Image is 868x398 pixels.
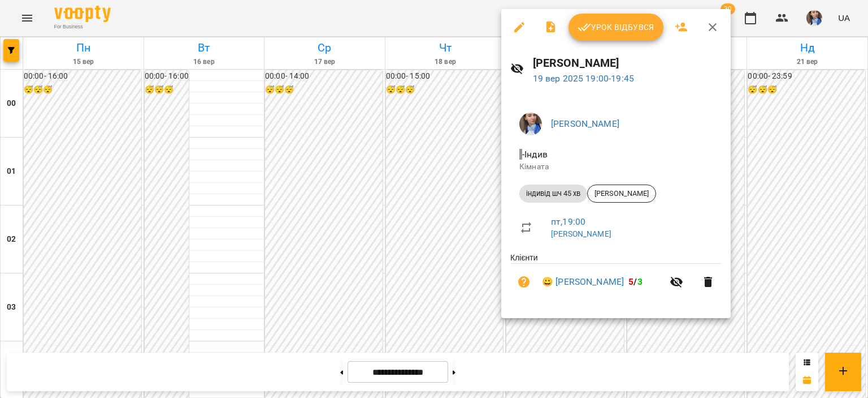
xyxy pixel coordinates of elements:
div: [PERSON_NAME] [587,185,656,203]
a: пт , 19:00 [551,216,585,227]
span: Урок відбувся [578,20,654,34]
p: Кімната [519,161,713,173]
b: / [628,276,642,287]
a: [PERSON_NAME] [551,229,611,238]
span: індивід шч 45 хв [519,189,587,199]
button: Візит ще не сплачено. Додати оплату? [510,268,537,296]
span: 3 [637,276,643,287]
h6: [PERSON_NAME] [533,54,722,72]
ul: Клієнти [510,252,722,305]
span: [PERSON_NAME] [588,189,656,199]
a: [PERSON_NAME] [551,118,619,129]
span: 5 [628,276,633,287]
a: 19 вер 2025 19:00-19:45 [533,73,634,84]
span: - Індив [519,149,550,160]
img: 727e98639bf378bfedd43b4b44319584.jpeg [519,113,542,135]
a: 😀 [PERSON_NAME] [542,275,624,289]
button: Урок відбувся [568,14,663,41]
